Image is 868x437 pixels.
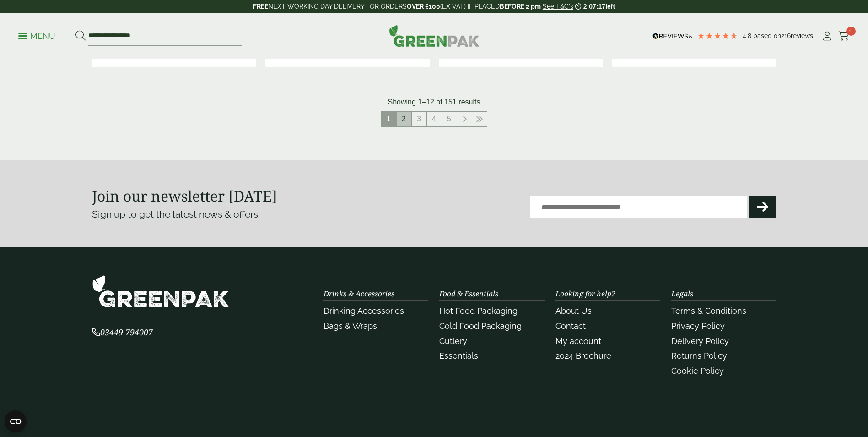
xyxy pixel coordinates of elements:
span: 0 [846,27,856,36]
a: 2024 Brochure [555,351,611,361]
a: About Us [555,306,592,316]
a: Bags & Wraps [323,321,377,331]
strong: BEFORE 2 pm [500,3,541,10]
a: 5 [442,112,457,126]
span: 4.8 [743,32,753,39]
a: See T&C's [543,3,573,10]
a: Cutlery [439,336,467,346]
strong: OVER £100 [407,3,440,10]
a: Cold Food Packaging [439,321,522,331]
p: Showing 1–12 of 151 results [388,97,480,108]
img: REVIEWS.io [652,33,692,39]
span: 03449 794007 [92,327,153,338]
a: Terms & Conditions [671,306,746,316]
a: Returns Policy [671,351,727,361]
span: 1 [382,112,396,126]
strong: Join our newsletter [DATE] [92,186,277,206]
p: Sign up to get the latest news & offers [92,207,400,222]
span: left [605,3,615,10]
a: Delivery Policy [671,336,729,346]
img: GreenPak Supplies [389,25,480,47]
a: My account [555,336,601,346]
img: GreenPak Supplies [92,275,229,308]
a: Hot Food Packaging [439,306,518,316]
span: 216 [781,32,791,39]
strong: FREE [253,3,268,10]
a: Privacy Policy [671,321,725,331]
i: My Account [821,32,833,41]
div: 4.79 Stars [697,32,738,40]
a: Menu [18,31,55,40]
a: 2 [397,112,411,126]
i: Cart [838,32,850,41]
a: 0 [838,29,850,43]
a: Essentials [439,351,478,361]
span: reviews [791,32,813,39]
span: 2:07:17 [583,3,605,10]
a: Contact [555,321,586,331]
a: 3 [412,112,426,126]
a: 03449 794007 [92,328,153,337]
a: Cookie Policy [671,366,724,376]
p: Menu [18,31,55,42]
a: 4 [427,112,442,126]
a: Drinking Accessories [323,306,404,316]
button: Open CMP widget [5,410,27,432]
span: Based on [753,32,781,39]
